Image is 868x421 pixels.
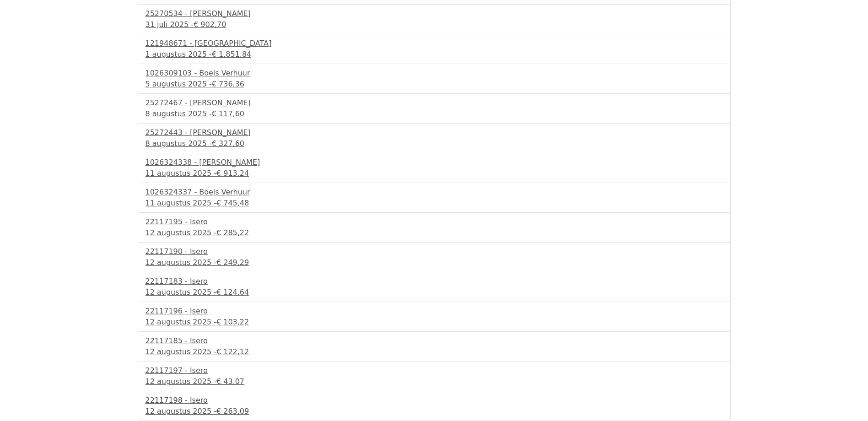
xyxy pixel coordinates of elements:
div: 1026324338 - [PERSON_NAME] [146,157,723,168]
a: 22117197 - Isero12 augustus 2025 -€ 43,07 [146,365,723,387]
div: 22117197 - Isero [146,365,723,376]
div: 22117183 - Isero [146,276,723,287]
div: 22117190 - Isero [146,246,723,257]
a: 25272467 - [PERSON_NAME]8 augustus 2025 -€ 117,60 [146,97,723,119]
span: € 103,22 [216,318,249,326]
a: 1026324338 - [PERSON_NAME]11 augustus 2025 -€ 913,24 [146,157,723,179]
div: 12 augustus 2025 - [146,317,723,328]
span: € 124,64 [216,288,249,297]
div: 31 juli 2025 - [146,19,723,30]
span: € 327,60 [212,139,244,148]
div: 8 augustus 2025 - [146,108,723,119]
div: 1 augustus 2025 - [146,49,723,60]
div: 12 augustus 2025 - [146,346,723,357]
span: € 736,36 [212,80,244,88]
div: 22117195 - Isero [146,216,723,227]
a: 22117183 - Isero12 augustus 2025 -€ 124,64 [146,276,723,298]
div: 1026324337 - Boels Verhuur [146,187,723,198]
a: 22117190 - Isero12 augustus 2025 -€ 249,29 [146,246,723,268]
span: € 117,60 [212,109,244,118]
span: € 1.851,84 [212,50,252,59]
a: 25272443 - [PERSON_NAME]8 augustus 2025 -€ 327,60 [146,127,723,149]
div: 12 augustus 2025 - [146,406,723,417]
div: 22117185 - Isero [146,335,723,346]
div: 22117198 - Isero [146,395,723,406]
a: 121948671 - [GEOGRAPHIC_DATA]1 augustus 2025 -€ 1.851,84 [146,38,723,60]
div: 8 augustus 2025 - [146,138,723,149]
div: 25270534 - [PERSON_NAME] [146,8,723,19]
span: € 122,12 [216,347,249,356]
div: 12 augustus 2025 - [146,287,723,298]
a: 1026309103 - Boels Verhuur5 augustus 2025 -€ 736,36 [146,68,723,90]
a: 22117198 - Isero12 augustus 2025 -€ 263,09 [146,395,723,417]
span: € 249,29 [216,258,249,267]
a: 22117185 - Isero12 augustus 2025 -€ 122,12 [146,335,723,357]
span: € 745,48 [216,199,249,207]
span: € 913,24 [216,169,249,178]
a: 22117195 - Isero12 augustus 2025 -€ 285,22 [146,216,723,238]
div: 12 augustus 2025 - [146,376,723,387]
div: 25272467 - [PERSON_NAME] [146,97,723,108]
div: 25272443 - [PERSON_NAME] [146,127,723,138]
a: 25270534 - [PERSON_NAME]31 juli 2025 -€ 902,70 [146,8,723,30]
a: 1026324337 - Boels Verhuur11 augustus 2025 -€ 745,48 [146,187,723,209]
div: 121948671 - [GEOGRAPHIC_DATA] [146,38,723,49]
span: € 43,07 [216,377,244,386]
div: 22117196 - Isero [146,306,723,317]
span: € 285,22 [216,228,249,237]
div: 1026309103 - Boels Verhuur [146,68,723,79]
div: 12 augustus 2025 - [146,227,723,238]
div: 12 augustus 2025 - [146,257,723,268]
div: 11 augustus 2025 - [146,168,723,179]
div: 11 augustus 2025 - [146,198,723,209]
span: € 263,09 [216,407,249,416]
div: 5 augustus 2025 - [146,79,723,90]
span: € 902,70 [194,20,226,29]
a: 22117196 - Isero12 augustus 2025 -€ 103,22 [146,306,723,328]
